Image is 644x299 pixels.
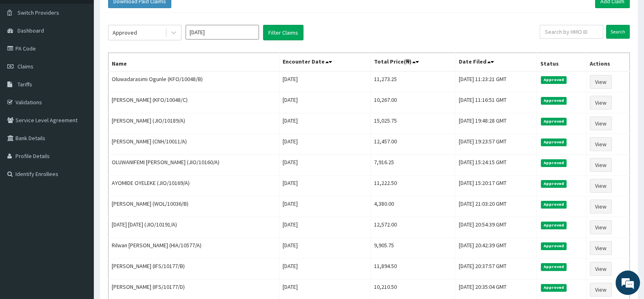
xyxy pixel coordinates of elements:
th: Total Price(₦) [371,53,455,72]
span: Approved [541,118,567,125]
td: [DATE] 19:23:57 GMT [455,134,537,155]
td: OLUWANIFEMI [PERSON_NAME] (JIO/10160/A) [108,155,279,176]
span: Approved [541,76,567,84]
td: [DATE] [279,259,371,279]
td: [DATE] 15:20:17 GMT [455,176,537,196]
span: We're online! [47,95,113,177]
td: 11,222.50 [371,176,455,196]
td: [DATE] 15:24:15 GMT [455,155,537,176]
td: 11,894.50 [371,259,455,279]
span: Approved [541,97,567,104]
span: Dashboard [18,27,44,34]
td: [DATE] 20:54:39 GMT [455,217,537,238]
span: Approved [541,263,567,270]
td: [DATE] [279,196,371,217]
div: Approved [113,29,137,37]
th: Actions [586,53,630,72]
td: 9,905.75 [371,238,455,259]
a: View [590,137,612,151]
span: Approved [541,284,567,291]
td: 10,267.00 [371,92,455,113]
td: [DATE] [DATE] (JIO/10191/A) [108,217,279,238]
th: Name [108,53,279,72]
td: [DATE] 20:37:57 GMT [455,259,537,279]
div: Chat with us now [42,46,137,56]
span: Approved [541,222,567,229]
td: [DATE] 21:03:20 GMT [455,196,537,217]
td: [DATE] [279,238,371,259]
td: [DATE] 19:48:28 GMT [455,113,537,134]
a: View [590,220,612,234]
a: View [590,75,612,89]
span: Approved [541,159,567,167]
a: View [590,200,612,213]
td: AYOMIDE OYELEKE (JIO/10169/A) [108,176,279,196]
td: 11,273.25 [371,71,455,92]
td: [DATE] [279,155,371,176]
div: Minimize live chat window [134,4,153,24]
a: View [590,241,612,255]
span: Claims [18,63,33,70]
a: View [590,117,612,130]
span: Approved [541,242,567,250]
td: [DATE] [279,71,371,92]
td: [DATE] 11:23:21 GMT [455,71,537,92]
a: View [590,179,612,193]
td: [DATE] 20:42:39 GMT [455,238,537,259]
a: View [590,283,612,297]
td: [PERSON_NAME] (CNH/10011/A) [108,134,279,155]
span: Approved [541,201,567,208]
span: Switch Providers [18,9,59,16]
a: View [590,96,612,110]
td: [DATE] [279,134,371,155]
textarea: Type your message and hit 'Enter' [4,207,155,235]
td: [DATE] [279,217,371,238]
span: Approved [541,180,567,187]
input: Search [606,25,630,39]
span: Tariffs [18,81,32,88]
td: 12,572.00 [371,217,455,238]
td: [DATE] [279,92,371,113]
button: Filter Claims [263,25,303,40]
input: Select Month and Year [186,25,259,40]
td: 15,025.75 [371,113,455,134]
input: Search by HMO ID [540,25,603,39]
td: [DATE] [279,113,371,134]
td: 7,916.25 [371,155,455,176]
a: View [590,262,612,276]
td: Rilwan [PERSON_NAME] (HIA/10577/A) [108,238,279,259]
td: Oluwadarasimi Ogunle (KFO/10048/B) [108,71,279,92]
span: Approved [541,139,567,146]
td: [DATE] 11:16:51 GMT [455,92,537,113]
img: d_794563401_company_1708531726252_794563401 [15,41,33,61]
th: Status [537,53,586,72]
td: 12,457.00 [371,134,455,155]
td: [PERSON_NAME] (KFO/10048/C) [108,92,279,113]
td: 4,380.00 [371,196,455,217]
a: View [590,158,612,172]
th: Date Filed [455,53,537,72]
td: [DATE] [279,176,371,196]
td: [PERSON_NAME] (WOL/10036/B) [108,196,279,217]
td: [PERSON_NAME] (IFS/10177/B) [108,259,279,279]
td: [PERSON_NAME] (JIO/10189/A) [108,113,279,134]
th: Encounter Date [279,53,371,72]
